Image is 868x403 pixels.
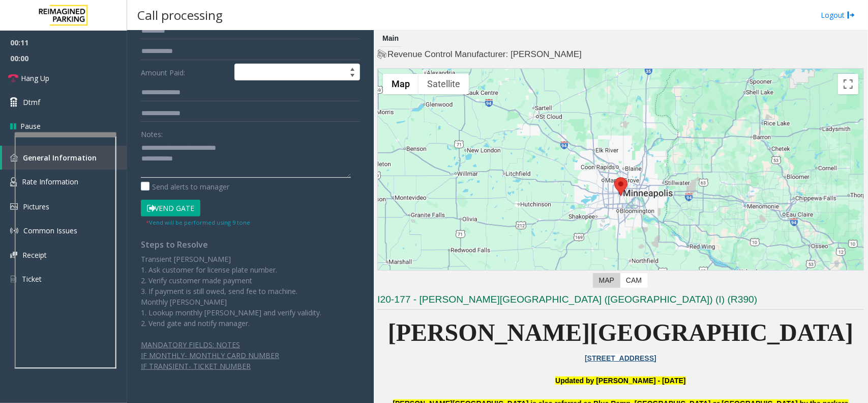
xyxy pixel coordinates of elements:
[614,177,627,196] div: 800 East 28th Street, Minneapolis, MN
[10,252,17,258] img: 'icon'
[593,273,620,288] label: Map
[345,64,360,72] span: Increase value
[23,97,40,108] span: Dtmf
[141,361,251,371] span: IF TRANSIENT- TICKET NUMBER
[141,351,279,360] span: IF MONTHLY- MONTHLY CARD NUMBER
[555,377,685,385] font: Updated by [PERSON_NAME] - [DATE]
[10,275,17,284] img: 'icon'
[418,74,469,94] button: Show satellite imagery
[10,203,18,210] img: 'icon'
[10,227,18,235] img: 'icon'
[847,10,855,20] img: logout
[10,154,18,162] img: 'icon'
[141,340,240,350] span: MANDATORY FIELDS: NOTES
[141,125,163,140] label: Notes:
[838,74,858,94] button: Toggle fullscreen view
[141,200,200,217] button: Vend Gate
[146,219,250,226] small: Vend will be performed using 9 tone
[138,64,232,81] label: Amount Paid:
[377,48,864,61] h4: Revenue Control Manufacturer: [PERSON_NAME]
[383,74,418,94] button: Show street map
[141,254,360,329] p: Transient [PERSON_NAME] 1. Ask customer for license plate number. 2. Verify customer made payment...
[620,273,648,288] label: CAM
[388,319,854,346] span: [PERSON_NAME][GEOGRAPHIC_DATA]
[821,10,855,20] a: Logout
[141,240,360,250] h4: Steps to Resolve
[141,181,229,192] label: Send alerts to manager
[20,121,41,131] span: Pause
[345,72,360,80] span: Decrease value
[2,146,127,170] a: General Information
[380,31,401,47] div: Main
[21,73,49,84] span: Hang Up
[377,293,864,310] h3: I20-177 - [PERSON_NAME][GEOGRAPHIC_DATA] ([GEOGRAPHIC_DATA]) (I) (R390)
[132,3,228,28] h3: Call processing
[10,177,17,186] img: 'icon'
[585,354,656,362] a: [STREET_ADDRESS]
